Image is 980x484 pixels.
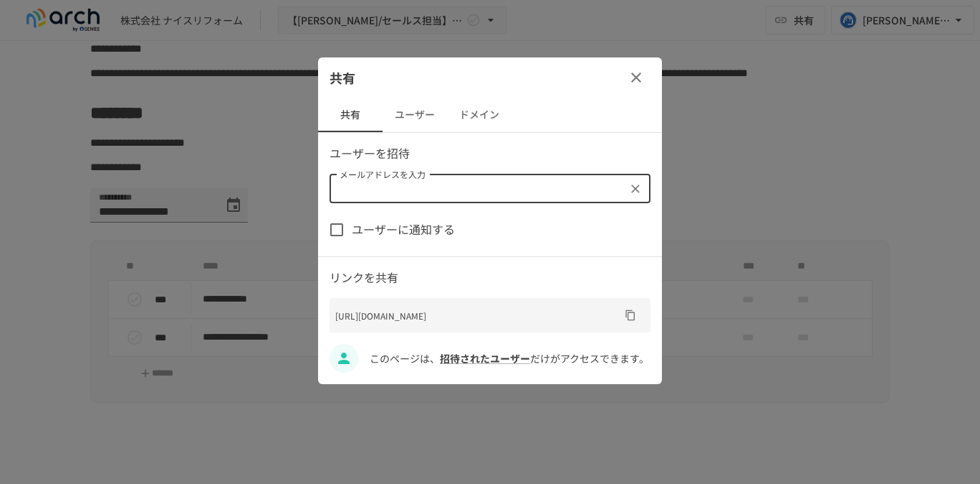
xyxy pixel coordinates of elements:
[625,179,645,199] button: クリア
[318,57,662,98] div: 共有
[447,98,511,132] button: ドメイン
[330,269,650,287] p: リンクを共有
[352,220,455,239] span: ユーザーに通知する
[619,304,642,327] button: URLをコピー
[440,351,530,366] a: 招待されたユーザー
[335,309,619,322] p: [URL][DOMAIN_NAME]
[330,144,650,163] p: ユーザーを招待
[318,98,383,132] button: 共有
[340,168,426,180] label: メールアドレスを入力
[383,98,447,132] button: ユーザー
[370,350,650,366] p: このページは、 だけがアクセスできます。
